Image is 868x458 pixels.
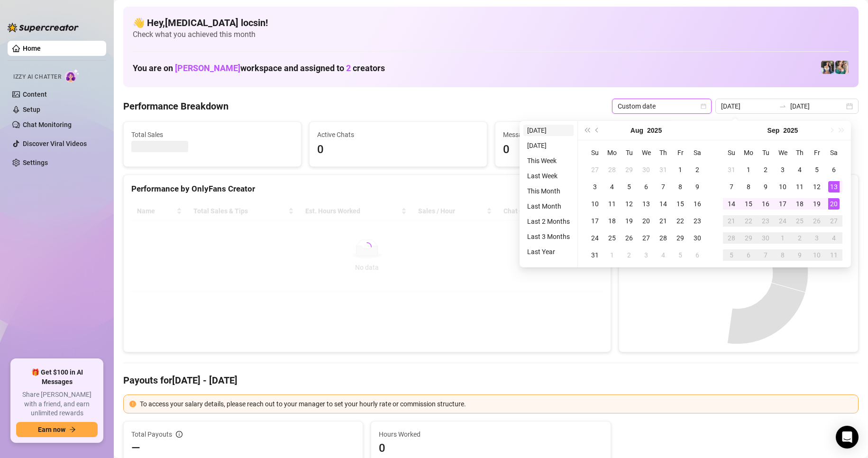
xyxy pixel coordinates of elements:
a: Discover Viral Videos [23,140,87,147]
th: Mo [740,144,757,161]
td: 2025-08-23 [689,212,706,229]
div: 28 [606,164,618,175]
td: 2025-09-26 [808,212,825,229]
span: Earn now [38,426,65,433]
div: 15 [743,198,754,210]
td: 2025-09-22 [740,212,757,229]
td: 2025-08-20 [638,212,655,229]
td: 2025-08-18 [603,212,621,229]
td: 2025-09-11 [791,178,808,195]
div: 29 [675,232,686,244]
button: Earn nowarrow-right [16,422,98,437]
div: 15 [675,198,686,210]
input: Start date [721,101,775,111]
td: 2025-09-01 [603,247,621,264]
td: 2025-10-02 [791,229,808,247]
div: 11 [606,198,618,210]
td: 2025-09-21 [723,212,740,229]
th: Tu [757,144,774,161]
div: 3 [811,232,822,244]
div: 8 [777,249,788,261]
td: 2025-09-16 [757,195,774,212]
td: 2025-08-25 [603,229,621,247]
td: 2025-09-27 [825,212,842,229]
td: 2025-09-05 [808,161,825,178]
td: 2025-08-29 [672,229,689,247]
td: 2025-09-25 [791,212,808,229]
td: 2025-09-12 [808,178,825,195]
span: info-circle [176,431,183,438]
td: 2025-09-18 [791,195,808,212]
th: Fr [808,144,825,161]
div: 21 [658,215,669,227]
span: Active Chats [317,129,479,140]
span: 🎁 Get $100 in AI Messages [16,368,98,386]
td: 2025-08-22 [672,212,689,229]
div: 4 [794,164,805,175]
div: 8 [743,181,754,192]
a: Chat Monitoring [23,121,72,128]
th: We [774,144,791,161]
div: 11 [828,249,840,261]
span: Izzy AI Chatter [13,73,61,82]
td: 2025-09-06 [825,161,842,178]
button: Choose a year [647,121,662,140]
td: 2025-10-11 [825,247,842,264]
div: 24 [589,232,601,244]
td: 2025-08-07 [655,178,672,195]
span: Messages Sent [503,129,665,140]
span: Hours Worked [379,429,603,440]
div: 12 [623,198,635,210]
a: Setup [23,106,40,113]
td: 2025-09-04 [655,247,672,264]
div: Performance by OnlyFans Creator [131,183,603,195]
td: 2025-08-05 [621,178,638,195]
th: Su [586,144,603,161]
td: 2025-08-31 [723,161,740,178]
div: 9 [692,181,703,192]
th: Sa [825,144,842,161]
span: arrow-right [69,426,76,433]
div: 2 [794,232,805,244]
div: 29 [623,164,635,175]
li: [DATE] [523,125,574,136]
span: Total Payouts [131,429,172,440]
div: 13 [640,198,652,210]
div: 14 [726,198,737,210]
td: 2025-07-29 [621,161,638,178]
div: 1 [675,164,686,175]
td: 2025-08-03 [586,178,603,195]
span: 0 [379,440,603,456]
span: Custom date [618,99,706,113]
div: 27 [640,232,652,244]
td: 2025-07-27 [586,161,603,178]
th: Sa [689,144,706,161]
td: 2025-08-01 [672,161,689,178]
td: 2025-09-13 [825,178,842,195]
div: 26 [623,232,635,244]
div: 31 [658,164,669,175]
span: calendar [701,103,706,109]
img: AI Chatter [65,69,80,82]
td: 2025-08-21 [655,212,672,229]
li: [DATE] [523,140,574,151]
div: 3 [589,181,601,192]
td: 2025-08-26 [621,229,638,247]
a: Home [23,45,41,52]
span: 0 [503,141,665,159]
div: 16 [760,198,771,210]
td: 2025-09-24 [774,212,791,229]
th: Mo [603,144,621,161]
div: 1 [606,249,618,261]
div: 24 [777,215,788,227]
td: 2025-08-06 [638,178,655,195]
li: This Month [523,185,574,197]
button: Last year (Control + left) [582,121,592,140]
div: 30 [692,232,703,244]
div: 28 [658,232,669,244]
div: 25 [794,215,805,227]
div: 6 [828,164,840,175]
div: 23 [760,215,771,227]
li: Last Month [523,201,574,212]
div: 20 [828,198,840,210]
